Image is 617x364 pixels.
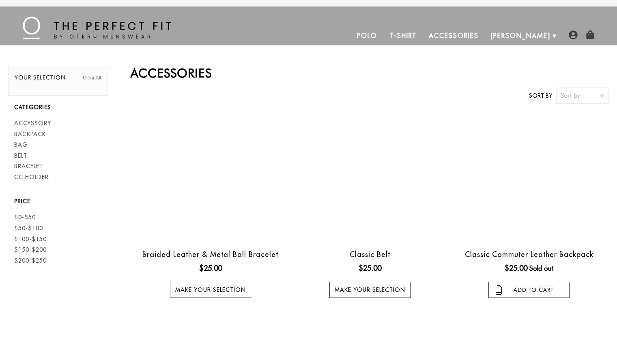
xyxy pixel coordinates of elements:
a: Bag [14,141,28,149]
a: Classic Commuter Leather Backpack [465,250,593,259]
ins: $25.00 [359,263,381,274]
a: Polo [351,26,383,45]
a: CC Holder [14,173,49,182]
ins: $25.00 [199,263,222,274]
label: Sort by [529,92,552,100]
a: $50-$100 [14,224,43,233]
a: $200-$250 [14,257,47,265]
img: user-account-icon.png [569,30,578,39]
h2: Accessories [131,66,609,80]
a: Backpack [14,130,46,139]
img: The Perfect Fit - by Otero Menswear - Logo [23,17,171,39]
a: Classic Belt [350,250,390,259]
a: Braided Leather & Metal Ball Bracelet [142,250,278,259]
h3: Categories [14,104,101,115]
a: $150-$200 [14,246,47,254]
a: Accessories [423,26,484,45]
input: add to cart [488,282,570,298]
a: Bracelet [14,162,43,171]
a: Make your selection [329,282,411,298]
a: T-Shirt [383,26,423,45]
a: $0-$50 [14,213,36,222]
a: Make your selection [170,282,251,298]
a: Accessory [14,119,51,128]
a: Clear All [83,74,101,81]
a: $100-$150 [14,235,47,244]
a: [PERSON_NAME] [485,26,557,45]
a: leather backpack [451,116,607,238]
h3: Price [14,198,101,209]
h2: Your selection [15,74,101,85]
a: black braided leather bracelet [133,116,288,238]
a: Belt [14,152,27,160]
a: otero menswear classic black leather belt [292,116,447,238]
ins: $25.00 [505,263,527,274]
img: shopping-bag-icon.png [586,30,595,39]
span: Sold out [529,264,553,272]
